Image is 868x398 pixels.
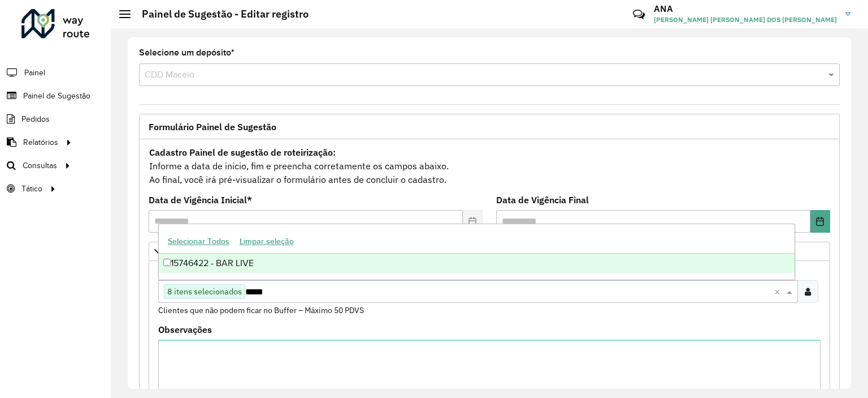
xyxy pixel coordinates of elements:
div: 15746422 - BAR LIVE [159,254,795,273]
ng-dropdown-panel: Options list [158,224,795,280]
span: Pedidos [21,113,50,125]
span: [PERSON_NAME] [PERSON_NAME] DOS [PERSON_NAME] [654,15,837,25]
button: Choose Date [810,210,830,233]
a: Priorizar Cliente - Não podem ficar no buffer [149,242,830,261]
span: Consultas [23,160,57,172]
label: Observações [158,323,212,336]
label: Selecione um depósito [139,46,235,59]
strong: Cadastro Painel de sugestão de roteirização: [149,147,336,158]
small: Clientes que não podem ficar no Buffer – Máximo 50 PDVS [158,305,364,315]
a: Contato Rápido [627,2,651,27]
button: Limpar seleção [235,233,299,250]
h3: ANA [654,3,837,14]
span: Relatórios [23,136,58,148]
span: Tático [21,183,42,195]
button: Selecionar Todos [163,233,235,250]
span: Painel de Sugestão [23,90,90,102]
span: Formulário Painel de Sugestão [149,122,276,131]
h2: Painel de Sugestão - Editar registro [131,8,309,20]
div: Informe a data de inicio, fim e preencha corretamente os campos abaixo. Ao final, você irá pré-vi... [149,145,830,187]
span: Clear all [774,285,784,298]
span: 8 itens selecionados [164,285,245,298]
label: Data de Vigência Inicial [149,193,252,207]
label: Data de Vigência Final [496,193,589,207]
span: Painel [24,67,45,79]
